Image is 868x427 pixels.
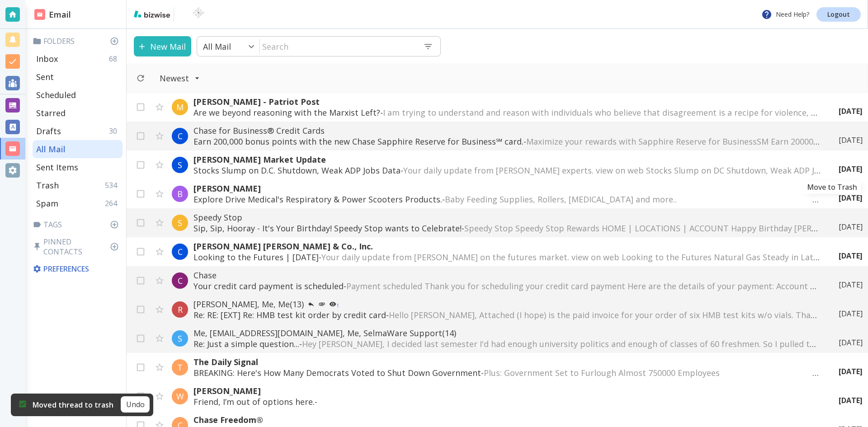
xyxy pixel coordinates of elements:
[839,338,863,347] p: [DATE]
[193,96,821,107] p: [PERSON_NAME] - Patriot Post
[193,310,821,320] p: Re: RE: [EXT] Re: HMB test kit order by credit card -
[193,154,821,165] p: [PERSON_NAME] Market Update
[193,165,821,176] p: Stocks Slump on D.C. Shutdown, Weak ADP Jobs Data -
[193,396,821,407] p: Friend, I’m out of options here. -
[36,180,59,191] p: Trash
[336,303,339,308] p: 1
[132,70,149,86] button: Refresh
[193,183,821,194] p: [PERSON_NAME]
[36,53,58,64] p: Inbox
[193,125,821,136] p: Chase for Business® Credit Cards
[445,194,840,205] span: Baby Feeding Supplies, Rollers, [MEDICAL_DATA] and more.. ͏ ͏ ͏ ͏ ͏ ͏ ͏ ͏ ͏ ͏ ͏ ͏ ͏ ͏ ͏ ͏ ͏ ͏ ͏ ͏...
[34,9,71,21] h2: Email
[178,217,182,228] p: S
[193,270,821,281] p: Chase
[761,9,809,20] p: Need Help?
[193,223,821,234] p: Sip, Sip, Hooray - It's Your Birthday! Speedy Stop wants to Celebrate! -
[36,126,61,136] p: Drafts
[33,86,123,104] div: Scheduled
[33,264,121,274] p: Preferences
[193,241,821,252] p: [PERSON_NAME] [PERSON_NAME] & Co., Inc.
[31,260,123,277] div: Preferences
[317,396,543,407] span: ‌ ‌ ‌ ‌ ‌ ‌ ‌ ‌ ‌ ‌ ‌ ‌ ‌ ‌ ‌ ‌ ‌ ‌ ‌ ‌ ‌ ‌ ‌ ‌ ‌ ‌ ‌ ‌ ‌ ‌ ‌ ‌ ‌ ‌ ‌ ‌ ‌ ‌ ‌ ‌ ‌ ‌ ‌ ‌ ‌ ‌ ‌ ‌ ‌...
[33,122,123,140] div: Drafts30
[33,158,123,176] div: Sent Items
[803,180,861,194] div: Move to Trash
[839,106,863,116] p: [DATE]
[33,104,123,122] div: Starred
[193,367,821,378] p: BREAKING: Here's How Many Democrats Voted to Shut Down Government -
[178,7,219,22] img: BioTech International
[193,357,821,367] p: The Daily Signal
[193,194,821,205] p: Explore Drive Medical's Respiratory & Power Scooters Products. -
[193,385,821,396] p: [PERSON_NAME]
[134,10,170,18] img: bizwise
[193,281,821,291] p: Your credit card payment is scheduled -
[839,135,863,145] p: [DATE]
[109,126,121,136] p: 30
[176,391,184,402] p: W
[105,198,121,208] p: 264
[177,362,183,373] p: T
[839,222,863,232] p: [DATE]
[105,180,121,190] p: 534
[178,333,182,344] p: S
[177,188,183,199] p: B
[109,54,121,64] p: 68
[178,246,183,257] p: C
[121,396,150,413] button: Undo
[839,164,863,174] p: [DATE]
[178,160,182,170] p: S
[178,275,183,286] p: C
[839,366,863,376] p: [DATE]
[33,68,123,86] div: Sent
[193,212,821,223] p: Speedy Stop
[36,108,66,118] p: Starred
[33,400,113,410] p: Moved thread to trash
[839,280,863,290] p: [DATE]
[193,338,821,349] p: Re: Just a simple question... -
[33,50,123,68] div: Inbox68
[193,136,821,147] p: Earn 200,000 bonus points with the new Chase Sapphire Reserve for Business℠ card. -
[33,176,123,194] div: Trash534
[33,36,123,46] p: Folders
[178,131,183,141] p: C
[816,7,861,22] a: Logout
[36,144,66,155] p: All Mail
[33,237,123,257] p: Pinned Contacts
[178,304,183,315] p: R
[36,89,76,100] p: Scheduled
[36,198,58,209] p: Spam
[176,102,184,113] p: M
[203,41,231,52] p: All Mail
[151,68,209,88] button: Filter
[33,194,123,212] div: Spam264
[193,252,821,263] p: Looking to the Futures | [DATE] -
[33,140,123,158] div: All Mail
[36,71,54,82] p: Sent
[839,395,863,405] p: [DATE]
[839,251,863,261] p: [DATE]
[36,162,78,173] p: Sent Items
[193,299,821,310] p: [PERSON_NAME], Me, Me (13)
[827,11,850,18] p: Logout
[193,328,821,338] p: Me, [EMAIL_ADDRESS][DOMAIN_NAME], Me, SelmaWare Support (14)
[325,299,343,310] button: 1
[260,37,416,56] input: Search
[839,309,863,319] p: [DATE]
[839,193,863,203] p: [DATE]
[134,36,191,56] button: New Mail
[193,414,821,425] p: Chase Freedom®
[33,220,123,230] p: Tags
[34,9,45,20] img: DashboardSidebarEmail.svg
[193,107,821,118] p: Are we beyond reasoning with the Marxist Left? -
